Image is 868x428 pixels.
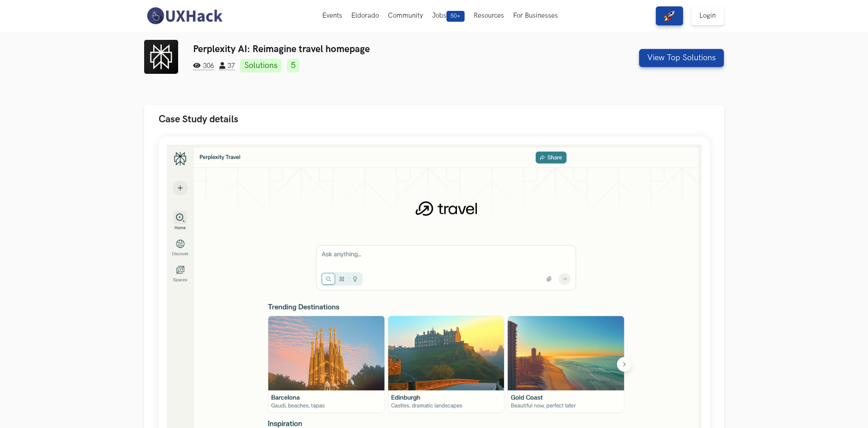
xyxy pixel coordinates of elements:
[144,105,724,134] button: Case Study details
[664,10,675,21] img: rocket
[159,113,238,125] span: Case Study details
[193,43,577,55] h3: Perplexity AI: Reimagine travel homepage
[144,40,178,74] img: Perplexity AI logo
[144,6,225,25] img: UXHack-logo.png
[219,62,235,70] span: 37
[193,62,214,70] span: 306
[446,11,465,22] span: 50+
[240,59,281,72] a: Solutions
[287,59,300,72] a: 5
[691,6,724,25] a: Login
[639,49,724,67] button: View Top Solutions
